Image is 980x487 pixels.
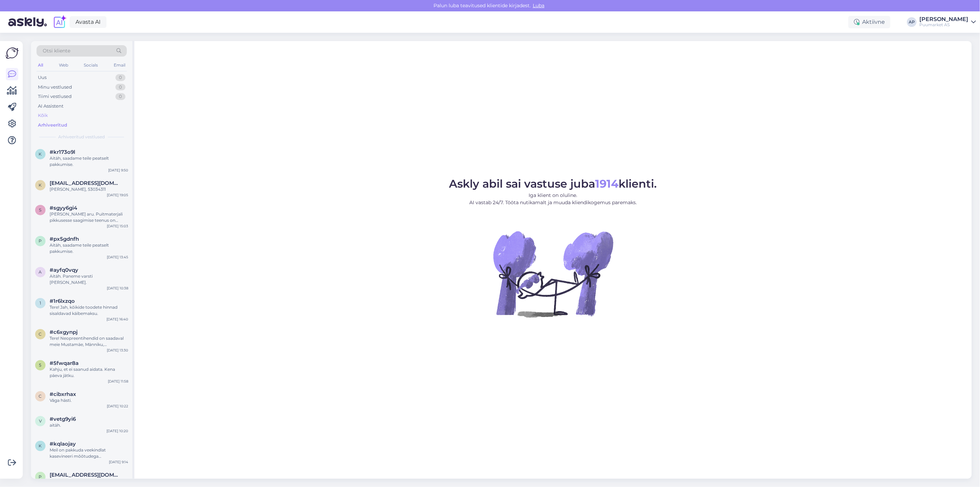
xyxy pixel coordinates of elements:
[50,205,77,211] span: #sgyy6gi4
[50,441,76,447] span: #kqlaojay
[50,304,128,317] div: Tere! Jah, kõikide toodete hinnad sisaldavad käibemaksu.
[39,443,42,448] span: k
[59,134,105,140] span: Arhiveeritud vestlused
[115,84,125,91] div: 0
[531,2,547,9] span: Luba
[40,300,41,306] span: 1
[449,192,657,206] p: Iga klient on oluline. AI vastab 24/7. Tööta nutikamalt ja muuda kliendikogemus paremaks.
[50,267,78,273] span: #ayfq0vqy
[39,474,42,479] span: p
[50,298,75,304] span: #1r6lxzqo
[449,177,657,190] span: Askly abil sai vastuse juba klienti.
[919,22,968,28] div: Puumarket AS
[115,93,125,100] div: 0
[50,149,75,155] span: #kr173o9l
[50,360,79,366] span: #5fwqar8a
[107,348,128,353] div: [DATE] 13:30
[919,17,968,22] div: [PERSON_NAME]
[39,238,42,243] span: p
[50,335,128,348] div: Tere! Neopreentihendid on saadaval meie Mustamäe, Männiku, [GEOGRAPHIC_DATA], [GEOGRAPHIC_DATA] j...
[39,418,42,424] span: v
[50,366,128,379] div: Kahju, et ei saanud aidata. Kena päeva jätku.
[115,74,125,81] div: 0
[50,155,128,168] div: Aitäh, saadame teile peatselt pakkumise.
[43,47,70,54] span: Otsi kliente
[38,103,63,110] div: AI Assistent
[50,391,76,397] span: #cibxrhax
[82,61,99,70] div: Socials
[107,192,128,198] div: [DATE] 19:05
[38,84,72,91] div: Minu vestlused
[491,212,615,336] img: No Chat active
[70,16,106,28] a: Avasta AI
[39,394,42,399] span: c
[39,331,42,337] span: c
[38,74,47,81] div: Uus
[50,236,79,242] span: #px5gdnfh
[50,273,128,286] div: Aitäh. Paneme varsti [PERSON_NAME].
[38,93,72,100] div: Tiimi vestlused
[39,151,42,157] span: k
[37,61,44,70] div: All
[848,16,890,28] div: Aktiivne
[595,177,619,190] b: 1914
[50,397,128,404] div: Väga hästi.
[6,47,19,60] img: Askly Logo
[50,180,121,186] span: kaja.vaarend@gmail.com
[39,269,42,275] span: a
[50,242,128,255] div: Aitäh, saadame teile peatselt pakkumise.
[112,61,127,70] div: Email
[39,362,42,368] span: 5
[50,416,76,422] span: #vetg9yi6
[50,447,128,459] div: Meil on pakkuda veekindlat kasevineeri mõõtudega 12x1525x3050mm, mis on väga lähedane teie soovit...
[107,286,128,291] div: [DATE] 10:38
[108,379,128,384] div: [DATE] 11:58
[50,186,128,192] div: [PERSON_NAME], 53034311
[107,223,128,229] div: [DATE] 15:03
[919,17,976,28] a: [PERSON_NAME]Puumarket AS
[39,207,42,212] span: s
[50,422,128,428] div: aitäh.
[58,61,70,70] div: Web
[50,211,128,223] div: [PERSON_NAME] aru. Puitmaterjali pikkusesse saagimise teenus on saadaval kõikides osakondades. Hi...
[106,428,128,434] div: [DATE] 10:20
[106,317,128,322] div: [DATE] 16:40
[38,112,48,119] div: Kõik
[907,17,917,27] div: AP
[52,15,67,29] img: explore-ai
[109,459,128,465] div: [DATE] 9:14
[108,168,128,173] div: [DATE] 9:50
[38,122,67,129] div: Arhiveeritud
[39,182,42,188] span: k
[107,255,128,260] div: [DATE] 13:45
[107,404,128,409] div: [DATE] 10:22
[50,329,78,335] span: #c6xgynpj
[50,472,121,478] span: paulajrouk@gmail.com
